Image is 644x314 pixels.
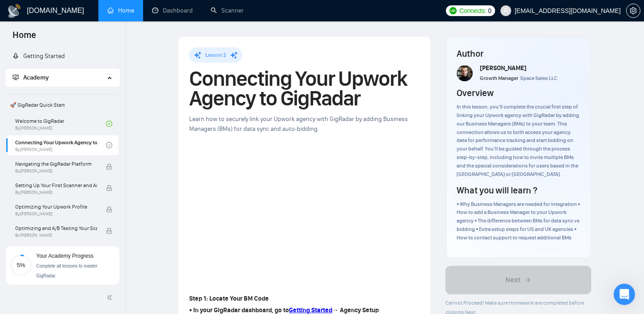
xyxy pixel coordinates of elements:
[21,157,32,168] img: Viktor avatar
[503,8,509,14] span: user
[13,74,19,80] span: fund-projection-screen
[457,65,473,81] img: vlad-t.jpg
[7,4,21,18] img: logo
[106,293,115,302] span: double-left
[15,190,97,195] span: By [PERSON_NAME]
[15,181,97,190] span: Setting Up Your First Scanner and Auto-Bidder
[9,187,170,221] div: Send us a messageWe typically reply in under a minute
[106,142,112,148] span: check-circle
[15,224,97,233] span: Optimizing and A/B Testing Your Scanner for Better Results
[189,69,420,108] h1: Connecting Your Upwork Agency to GigRadar
[9,149,169,182] div: Viktor avatarOleksandr avatarNazar avatarnope. Business manager assigment screen looks vacant, no...
[15,135,106,155] a: Connecting Your Upwork Agency to GigRadarBy[PERSON_NAME]
[15,159,97,168] span: Navigating the GigRadar Platform
[15,202,97,211] span: Optimizing Your Upwork Profile
[457,103,580,179] div: In this lesson, you’ll complete the crucial first step of linking your Upwork agency with GigRada...
[59,232,119,268] button: Messages
[459,6,486,16] span: Connects:
[10,262,32,268] span: 5%
[13,52,65,60] a: rocketGetting Started
[106,121,112,127] span: check-circle
[9,135,170,182] div: Recent messageViktor avatarOleksandr avatarNazar avatarnope. Business manager assigment screen lo...
[457,47,580,60] h4: Author
[38,165,90,175] div: [DOMAIN_NAME]
[140,14,158,32] img: Profile image for Viktor
[18,17,32,31] img: logo
[520,75,557,81] span: Space Sales LLC
[15,233,97,238] span: By [PERSON_NAME]
[205,52,226,58] span: Lesson 2
[189,306,289,314] strong: • In your GigRadar dashboard, go to
[119,232,179,268] button: Help
[36,264,97,278] span: Complete all lessons to master GigRadar.
[457,200,580,242] div: • Why Business Managers are needed for integration • How to add a Business Manager to your Upwork...
[189,295,269,302] strong: Step 1: Locate Your BM Code
[5,29,43,47] span: Home
[18,63,161,109] p: Hi [EMAIL_ADDRESS][DOMAIN_NAME] 👋
[18,109,161,124] p: How can we help?
[38,157,576,164] span: nope. Business manager assigment screen looks vacant, non working and non caring. I cant schedule...
[106,206,112,213] span: lock
[123,14,141,32] img: Profile image for Oleksandr
[332,306,379,314] strong: → Agency Setup
[449,7,457,14] img: upwork-logo.png
[488,6,491,16] span: 0
[18,194,149,204] div: Send us a message
[20,254,40,260] span: Home
[152,7,193,14] a: dashboardDashboard
[289,306,332,314] a: Getting Started
[626,4,640,18] button: setting
[106,228,112,234] span: lock
[6,96,119,114] span: 🚀 GigRadar Quick Start
[92,165,119,175] div: • 9m ago
[18,143,161,152] div: Recent message
[626,7,640,14] a: setting
[211,7,244,14] a: searchScanner
[15,114,106,134] a: Welcome to GigRadarBy[PERSON_NAME]
[457,184,537,197] h4: What you will learn ?
[15,168,97,174] span: By [PERSON_NAME]
[23,74,49,81] span: Academy
[5,47,119,65] li: Getting Started
[25,164,35,175] img: Nazar avatar
[627,7,640,14] span: setting
[36,253,93,259] span: Your Academy Progress
[74,254,105,260] span: Messages
[13,74,49,81] span: Academy
[107,7,134,14] a: homeHome
[480,75,518,81] span: Growth Manager
[106,163,112,170] span: lock
[614,284,635,305] iframe: Intercom live chat
[189,115,408,133] span: Learn how to securely link your Upwork agency with GigRadar by adding Business Managers (BMs) for...
[18,204,149,213] div: We typically reply in under a minute
[457,87,494,99] h4: Overview
[106,14,124,32] img: Profile image for Nazar
[505,275,521,285] span: Next
[445,266,592,294] button: Next
[15,211,97,217] span: By [PERSON_NAME]
[142,254,156,260] span: Help
[106,185,112,191] span: lock
[17,164,28,175] img: Oleksandr avatar
[480,64,526,72] span: [PERSON_NAME]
